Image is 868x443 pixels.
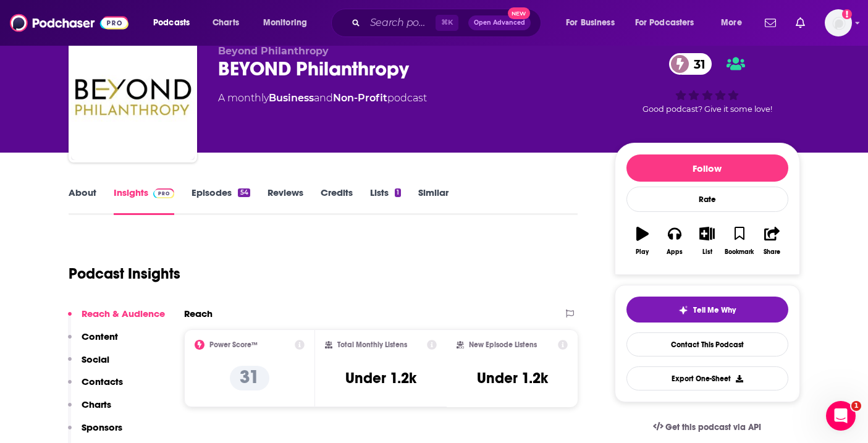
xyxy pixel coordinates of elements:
span: Charts [213,14,239,32]
button: Follow [626,154,788,182]
p: 31 [230,366,269,390]
span: ⌘ K [436,15,458,31]
span: 31 [681,53,712,75]
span: 1 [851,401,861,411]
div: 31Good podcast? Give it some love! [615,45,800,122]
button: open menu [712,13,757,33]
button: tell me why sparkleTell Me Why [626,297,788,323]
button: open menu [627,13,712,33]
span: More [721,14,742,32]
input: Search podcasts, credits, & more... [365,13,436,33]
span: Tell Me Why [693,305,736,315]
span: For Podcasters [635,14,694,32]
span: Good podcast? Give it some love! [643,104,772,114]
a: Reviews [268,187,303,215]
h2: Total Monthly Listens [337,340,407,349]
button: open menu [255,13,323,33]
div: A monthly podcast [218,91,427,106]
a: Lists1 [370,187,401,215]
button: Show profile menu [825,9,852,36]
button: Play [626,219,659,263]
h2: New Episode Listens [469,340,537,349]
button: Open AdvancedNew [468,15,531,30]
div: 54 [238,188,250,197]
a: Charts [204,13,246,33]
a: Show notifications dropdown [760,12,781,33]
span: Get this podcast via API [665,422,761,432]
span: New [508,7,530,19]
img: Podchaser - Follow, Share and Rate Podcasts [10,11,129,35]
button: Reach & Audience [68,308,165,331]
h1: Podcast Insights [69,264,180,283]
div: Search podcasts, credits, & more... [343,9,553,37]
img: BEYOND Philanthropy [71,36,195,160]
button: Export One-Sheet [626,366,788,390]
img: Podchaser Pro [153,188,175,198]
span: Logged in as kkade [825,9,852,36]
a: Episodes54 [192,187,250,215]
a: About [69,187,96,215]
p: Sponsors [82,421,122,433]
a: Similar [418,187,449,215]
p: Reach & Audience [82,308,165,319]
a: Show notifications dropdown [791,12,810,33]
p: Content [82,331,118,342]
button: Contacts [68,376,123,399]
button: Charts [68,399,111,421]
div: Apps [667,248,683,256]
div: Bookmark [725,248,754,256]
span: Monitoring [263,14,307,32]
p: Social [82,353,109,365]
button: Bookmark [723,219,756,263]
h2: Power Score™ [209,340,258,349]
span: Open Advanced [474,20,525,26]
a: InsightsPodchaser Pro [114,187,175,215]
p: Contacts [82,376,123,387]
img: tell me why sparkle [678,305,688,315]
svg: Add a profile image [842,9,852,19]
button: open menu [145,13,206,33]
a: Get this podcast via API [643,412,772,442]
a: Credits [321,187,353,215]
a: 31 [669,53,712,75]
iframe: Intercom live chat [826,401,856,431]
button: Content [68,331,118,353]
a: Contact This Podcast [626,332,788,357]
h3: Under 1.2k [477,369,548,387]
span: Podcasts [153,14,190,32]
p: Charts [82,399,111,410]
button: Social [68,353,109,376]
span: For Business [566,14,615,32]
button: Apps [659,219,691,263]
button: open menu [557,13,630,33]
img: User Profile [825,9,852,36]
div: Play [636,248,649,256]
button: Share [756,219,788,263]
span: Beyond Philanthropy [218,45,329,57]
a: Business [269,92,314,104]
span: and [314,92,333,104]
h2: Reach [184,308,213,319]
button: List [691,219,723,263]
div: List [702,248,712,256]
div: Share [764,248,780,256]
a: Non-Profit [333,92,387,104]
div: Rate [626,187,788,212]
div: 1 [395,188,401,197]
h3: Under 1.2k [345,369,416,387]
